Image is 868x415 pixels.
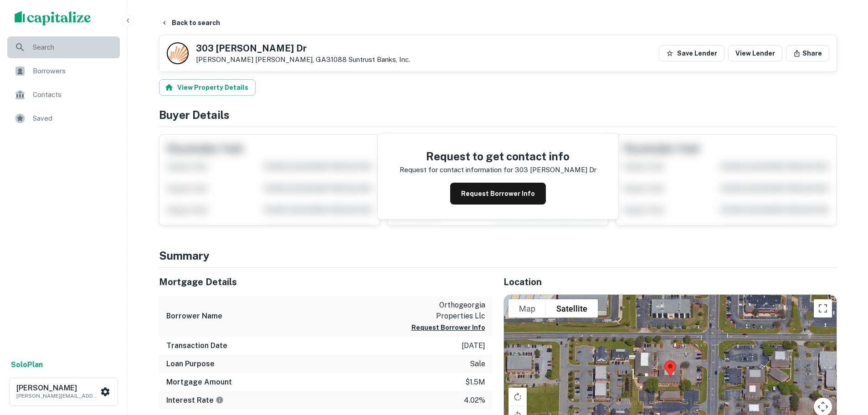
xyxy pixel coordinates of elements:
[786,45,829,61] button: Share
[33,113,114,124] span: Saved
[11,359,43,370] a: SoloPlan
[822,342,868,386] iframe: Chat Widget
[159,275,493,289] h5: Mortgage Details
[216,396,224,404] svg: The interest rates displayed on the website are for informational purposes only and may be report...
[450,183,546,205] button: Request Borrower Info
[403,300,485,322] p: orthogeorgia properties llc
[7,108,120,129] a: Saved
[7,36,120,58] a: Search
[814,299,832,318] button: Toggle fullscreen view
[411,322,485,333] button: Request Borrower Info
[16,392,98,400] p: [PERSON_NAME][EMAIL_ADDRESS][DOMAIN_NAME]
[546,299,598,318] button: Show satellite imagery
[159,79,256,96] button: View Property Details
[7,60,120,82] a: Borrowers
[16,384,98,392] h6: [PERSON_NAME]
[33,42,114,53] span: Search
[9,378,118,406] button: [PERSON_NAME][PERSON_NAME][EMAIL_ADDRESS][DOMAIN_NAME]
[503,275,837,289] h5: Location
[166,311,222,322] h6: Borrower Name
[470,359,485,369] p: sale
[33,89,114,100] span: Contacts
[508,388,527,406] button: Rotate map clockwise
[349,56,410,63] a: Suntrust Banks, Inc.
[157,15,224,31] button: Back to search
[196,44,410,53] h5: 303 [PERSON_NAME] Dr
[159,107,837,123] h4: Buyer Details
[465,377,485,388] p: $1.5m
[159,247,837,264] h4: Summary
[11,360,43,369] strong: Solo Plan
[33,66,114,77] span: Borrowers
[659,45,724,61] button: Save Lender
[15,11,91,26] img: capitalize-logo.png
[515,164,596,175] p: 303 [PERSON_NAME] dr
[728,45,782,61] a: View Lender
[166,340,227,351] h6: Transaction Date
[166,359,215,369] h6: Loan Purpose
[464,395,485,406] p: 4.02%
[166,395,224,406] h6: Interest Rate
[400,164,513,175] p: Request for contact information for
[196,56,410,64] p: [PERSON_NAME] [PERSON_NAME], GA31088
[166,377,232,388] h6: Mortgage Amount
[462,340,485,351] p: [DATE]
[508,299,546,318] button: Show street map
[400,148,596,164] h4: Request to get contact info
[7,84,120,106] a: Contacts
